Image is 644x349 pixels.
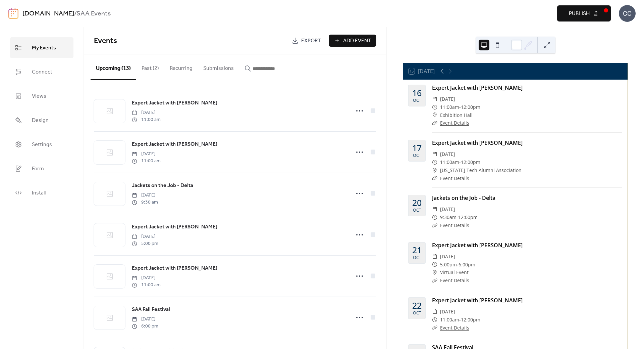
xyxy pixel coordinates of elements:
[132,192,158,199] span: [DATE]
[432,221,437,229] div: ​
[432,103,437,111] div: ​
[132,305,170,314] a: SAA Fall Festival
[432,205,437,213] div: ​
[557,5,611,21] button: Publish
[413,154,421,158] div: Oct
[32,139,52,150] span: Settings
[91,54,136,80] button: Upcoming (13)
[10,134,73,155] a: Settings
[132,306,170,314] span: SAA Fall Festival
[440,308,455,316] span: [DATE]
[459,103,461,111] span: -
[432,158,437,166] div: ​
[412,199,422,207] div: 20
[432,276,437,285] div: ​
[164,54,198,79] button: Recurring
[457,213,458,221] span: -
[440,205,455,213] span: [DATE]
[32,188,46,199] span: Install
[132,240,158,247] span: 5:00 pm
[74,7,76,20] b: /
[132,264,217,272] span: Expert Jacket with [PERSON_NAME]
[440,253,455,261] span: [DATE]
[432,139,523,146] a: Expert Jacket with [PERSON_NAME]
[412,144,422,152] div: 17
[132,158,161,165] span: 11:00 am
[440,324,469,331] a: Event Details
[440,277,469,283] a: Event Details
[569,10,590,18] span: Publish
[22,7,74,20] a: [DOMAIN_NAME]
[413,98,421,103] div: Oct
[132,199,158,206] span: 9:30 am
[432,194,495,202] a: Jackets on the Job - Delta
[432,213,437,221] div: ​
[432,253,437,261] div: ​
[132,99,217,107] a: Expert Jacket with [PERSON_NAME]
[32,67,52,78] span: Connect
[132,281,161,289] span: 11:00 am
[132,274,161,281] span: [DATE]
[412,89,422,97] div: 16
[432,324,437,332] div: ​
[459,316,461,324] span: -
[619,5,636,22] div: CC
[32,91,46,102] span: Views
[132,99,217,107] span: Expert Jacket with [PERSON_NAME]
[440,222,469,228] a: Event Details
[440,158,459,166] span: 11:00am
[413,209,421,213] div: Oct
[132,140,217,148] span: Expert Jacket with [PERSON_NAME]
[432,268,437,276] div: ​
[76,7,111,20] b: SAA Events
[301,37,321,45] span: Export
[458,213,478,221] span: 12:00pm
[432,308,437,316] div: ​
[432,84,523,91] a: Expert Jacket with [PERSON_NAME]
[343,37,371,45] span: Add Event
[132,150,161,158] span: [DATE]
[198,54,239,79] button: Submissions
[132,233,158,240] span: [DATE]
[8,8,18,19] img: logo
[432,95,437,103] div: ​
[10,37,73,58] a: My Events
[132,181,193,190] a: Jackets on the Job - Delta
[413,311,421,315] div: Oct
[440,261,457,269] span: 5:00pm
[432,242,523,249] a: Expert Jacket with [PERSON_NAME]
[440,103,459,111] span: 11:00am
[440,175,469,181] a: Event Details
[440,316,459,324] span: 11:00am
[461,103,480,111] span: 12:00pm
[132,264,217,273] a: Expert Jacket with [PERSON_NAME]
[132,316,158,323] span: [DATE]
[94,34,117,48] span: Events
[32,43,56,53] span: My Events
[432,150,437,158] div: ​
[440,95,455,103] span: [DATE]
[136,54,164,79] button: Past (2)
[412,246,422,254] div: 21
[459,261,475,269] span: 6:00pm
[432,297,523,304] a: Expert Jacket with [PERSON_NAME]
[329,35,376,47] button: Add Event
[432,174,437,182] div: ​
[412,301,422,309] div: 22
[440,111,473,119] span: Exhibition Hall
[287,35,326,47] a: Export
[432,111,437,119] div: ​
[440,150,455,158] span: [DATE]
[461,316,480,324] span: 12:00pm
[432,261,437,269] div: ​
[10,110,73,131] a: Design
[457,261,459,269] span: -
[432,166,437,174] div: ​
[459,158,461,166] span: -
[132,323,158,330] span: 6:00 pm
[132,109,161,116] span: [DATE]
[413,256,421,260] div: Oct
[10,182,73,203] a: Install
[32,164,44,174] span: Form
[132,223,217,231] a: Expert Jacket with [PERSON_NAME]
